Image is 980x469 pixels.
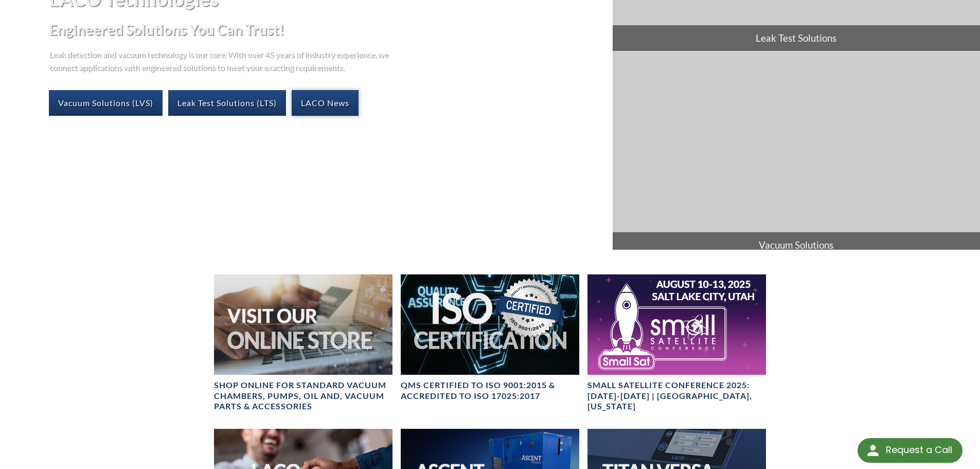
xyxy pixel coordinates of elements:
[49,20,604,39] h2: Engineered Solutions You Can Trust!
[401,274,579,402] a: ISO Certification headerQMS CERTIFIED to ISO 9001:2015 & Accredited to ISO 17025:2017
[613,51,980,258] a: Vacuum Solutions
[292,90,359,116] a: LACO News
[613,25,980,51] span: Leak Test Solutions
[214,380,393,412] h4: SHOP ONLINE FOR STANDARD VACUUM CHAMBERS, PUMPS, OIL AND, VACUUM PARTS & ACCESSORIES
[214,274,393,412] a: Visit Our Online Store headerSHOP ONLINE FOR STANDARD VACUUM CHAMBERS, PUMPS, OIL AND, VACUUM PAR...
[168,90,286,116] a: Leak Test Solutions (LTS)
[49,90,163,116] a: Vacuum Solutions (LVS)
[49,47,394,74] p: Leak detection and vacuum technology is our core. With over 45 years of industry experience, we c...
[587,274,766,412] a: Small Satellite Conference 2025: August 10-13 | Salt Lake City, UtahSmall Satellite Conference 20...
[886,438,952,462] div: Request a Call
[401,380,579,402] h4: QMS CERTIFIED to ISO 9001:2015 & Accredited to ISO 17025:2017
[865,442,881,459] img: round button
[613,232,980,258] span: Vacuum Solutions
[858,438,963,463] div: Request a Call
[587,380,766,412] h4: Small Satellite Conference 2025: [DATE]-[DATE] | [GEOGRAPHIC_DATA], [US_STATE]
